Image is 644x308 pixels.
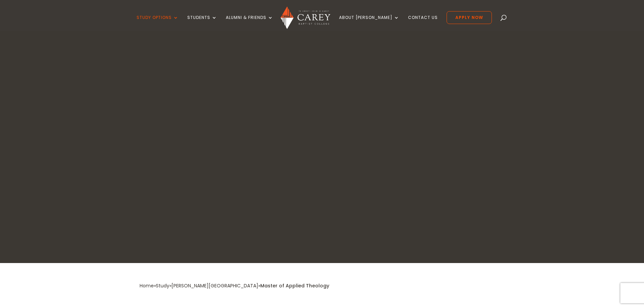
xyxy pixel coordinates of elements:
img: Carey Baptist College [281,6,330,29]
span: Master of Applied Theology [260,282,329,289]
a: Home [140,282,154,289]
a: Study [156,282,169,289]
a: Contact Us [408,15,438,31]
a: Students [187,15,217,31]
span: » » » [140,282,329,289]
a: [PERSON_NAME][GEOGRAPHIC_DATA] [171,282,258,289]
a: Study Options [137,15,178,31]
a: Alumni & Friends [226,15,273,31]
a: Apply Now [447,11,492,24]
a: About [PERSON_NAME] [339,15,399,31]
